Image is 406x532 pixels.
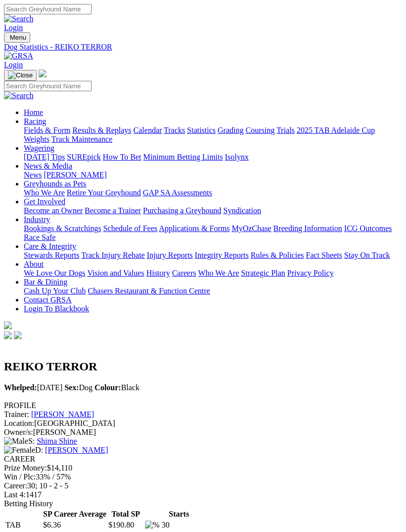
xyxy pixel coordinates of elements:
[198,269,239,277] a: Who We Are
[4,23,23,32] a: Login
[4,321,12,329] img: logo-grsa-white.png
[4,455,402,464] div: CAREER
[24,197,65,206] a: Get Involved
[4,490,402,499] div: 1417
[4,428,402,437] div: [PERSON_NAME]
[4,410,29,418] span: Trainer:
[67,188,141,197] a: Retire Your Greyhound
[4,70,37,81] button: Toggle navigation
[251,251,304,259] a: Rules & Policies
[276,126,295,134] a: Trials
[4,437,35,445] span: S:
[24,224,402,242] div: Industry
[24,260,44,268] a: About
[24,296,71,304] a: Contact GRSA
[24,144,54,152] a: Wagering
[108,520,144,530] td: $190.80
[43,520,107,530] td: $6.36
[145,521,159,530] img: %
[24,251,402,260] div: Care & Integrity
[4,383,62,392] span: [DATE]
[172,269,196,277] a: Careers
[4,419,34,427] span: Location:
[4,464,402,473] div: $14,110
[24,278,67,286] a: Bar & Dining
[5,520,42,530] td: TAB
[4,428,33,436] span: Owner/s:
[4,473,36,481] span: Win / Plc:
[8,71,33,79] img: Close
[4,43,402,52] a: Dog Statistics - REIKO TERROR
[344,251,390,259] a: Stay On Track
[4,473,402,481] div: 33% / 57%
[72,126,131,134] a: Results & Replays
[24,224,101,233] a: Bookings & Scratchings
[273,224,342,233] a: Breeding Information
[246,126,275,134] a: Coursing
[4,14,34,23] img: Search
[4,446,43,454] span: D:
[43,509,107,519] th: SP Career Average
[143,153,223,161] a: Minimum Betting Limits
[24,108,43,117] a: Home
[24,269,402,278] div: About
[4,464,47,472] span: Prize Money:
[24,135,50,143] a: Weights
[241,269,285,277] a: Strategic Plan
[37,437,77,445] a: Shima Shine
[232,224,271,233] a: MyOzChase
[24,215,50,224] a: Industry
[297,126,375,134] a: 2025 TAB Adelaide Cup
[4,481,27,490] span: Career:
[31,410,94,418] a: [PERSON_NAME]
[95,383,140,392] span: Black
[164,126,185,134] a: Tracks
[4,419,402,428] div: [GEOGRAPHIC_DATA]
[24,206,83,215] a: Become an Owner
[4,360,402,373] h2: REIKO TERROR
[143,188,212,197] a: GAP SA Assessments
[51,135,112,143] a: Track Maintenance
[24,251,79,259] a: Stewards Reports
[24,179,86,188] a: Greyhounds as Pets
[108,509,144,519] th: Total SP
[44,171,106,179] a: [PERSON_NAME]
[24,233,55,241] a: Race Safe
[24,126,70,134] a: Fields & Form
[24,304,89,313] a: Login To Blackbook
[187,126,216,134] a: Statistics
[103,224,157,233] a: Schedule of Fees
[24,171,42,179] a: News
[87,269,144,277] a: Vision and Values
[81,251,145,259] a: Track Injury Rebate
[10,34,26,41] span: Menu
[24,188,65,197] a: Who We Are
[225,153,249,161] a: Isolynx
[4,4,92,14] input: Search
[24,206,402,215] div: Get Involved
[85,206,141,215] a: Become a Trainer
[4,401,402,410] div: PROFILE
[4,91,34,100] img: Search
[64,383,93,392] span: Dog
[161,520,197,530] td: 30
[24,153,402,162] div: Wagering
[287,269,334,277] a: Privacy Policy
[4,81,92,91] input: Search
[103,153,142,161] a: How To Bet
[218,126,244,134] a: Grading
[4,331,12,339] img: facebook.svg
[223,206,261,215] a: Syndication
[4,32,30,43] button: Toggle navigation
[95,383,121,392] b: Colour:
[4,52,33,60] img: GRSA
[143,206,221,215] a: Purchasing a Greyhound
[306,251,342,259] a: Fact Sheets
[133,126,162,134] a: Calendar
[24,242,76,250] a: Care & Integrity
[4,60,23,69] a: Login
[24,117,46,125] a: Racing
[24,287,402,296] div: Bar & Dining
[24,162,72,170] a: News & Media
[24,153,65,161] a: [DATE] Tips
